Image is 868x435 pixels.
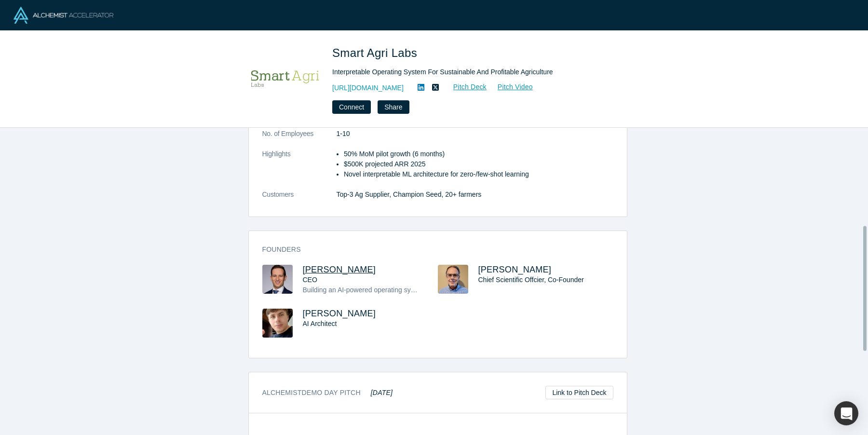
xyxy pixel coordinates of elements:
a: [PERSON_NAME] [478,265,552,274]
img: Alchemist Logo [14,7,113,24]
img: Alexey Martyushev's Profile Image [262,309,293,338]
img: Kirill Gusev's Profile Image [262,265,293,294]
dt: No. of Employees [262,129,337,149]
a: Link to Pitch Deck [545,386,613,399]
span: Smart Agri Labs [332,46,420,59]
p: 50% MoM pilot growth (6 months) [344,149,613,159]
dd: 1-10 [337,129,613,139]
p: Novel interpretable ML architecture for zero-/few-shot learning [344,169,613,179]
span: Chief Scientific Offcier, Co-Founder [478,276,584,284]
dt: Highlights [262,149,337,190]
img: Phillip Bax's Profile Image [438,265,468,294]
a: Pitch Deck [443,82,487,93]
img: Smart Agri Labs's Logo [251,44,319,112]
button: Share [378,100,409,114]
h3: Founders [262,245,600,255]
p: $500K projected ARR 2025 [344,159,613,169]
a: Pitch Video [487,82,533,93]
a: [URL][DOMAIN_NAME] [332,83,404,93]
span: AI Architect [303,320,337,327]
dt: Customers [262,190,337,210]
span: CEO [303,276,317,284]
span: Building an AI-powered operating system for sustainable agriculture [303,286,505,294]
em: [DATE] [371,389,393,396]
div: Interpretable Operating System For Sustainable And Profitable Agriculture [332,67,602,77]
a: [PERSON_NAME] [303,265,376,274]
dd: Top-3 Ag Supplier, Champion Seed, 20+ farmers [337,190,613,200]
button: Connect [332,100,371,114]
h3: Alchemist Demo Day Pitch [262,388,393,398]
a: [PERSON_NAME] [303,309,376,318]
